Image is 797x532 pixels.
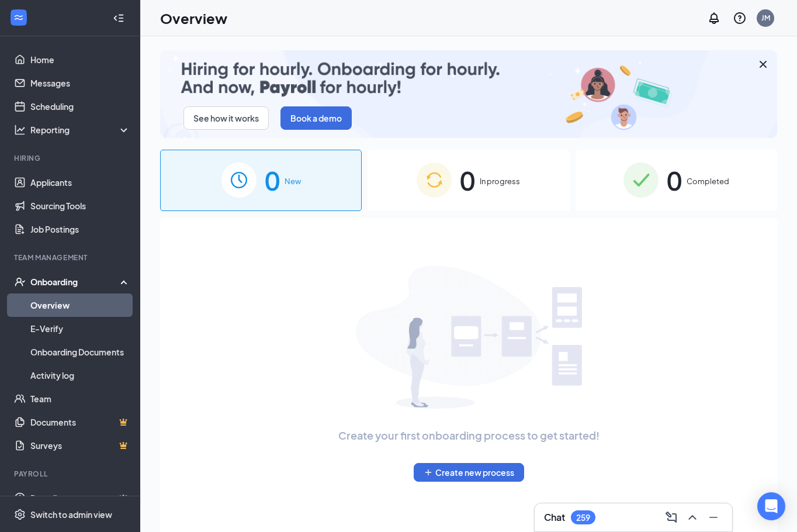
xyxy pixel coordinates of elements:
a: Home [30,48,130,71]
a: DocumentsCrown [30,410,130,434]
svg: Notifications [707,11,721,25]
svg: QuestionInfo [733,11,747,25]
button: See how it works [183,106,269,130]
div: Team Management [14,253,128,262]
svg: UserCheck [14,276,26,288]
span: 0 [667,160,682,201]
span: 0 [460,160,475,201]
h3: Chat [544,511,565,524]
a: Scheduling [30,95,130,118]
a: SurveysCrown [30,434,130,457]
div: Payroll [14,469,128,479]
svg: Collapse [113,12,124,24]
a: Job Postings [30,217,130,241]
a: Overview [30,293,130,317]
div: 259 [576,513,590,523]
div: JM [761,13,770,23]
svg: WorkstreamLogo [13,12,25,23]
svg: Settings [14,509,26,520]
div: Switch to admin view [30,509,112,520]
a: Applicants [30,171,130,194]
button: Book a demo [280,106,352,130]
a: Sourcing Tools [30,194,130,217]
a: PayrollCrown [30,486,130,510]
button: PlusCreate new process [414,463,524,482]
svg: Cross [756,57,770,71]
span: Create your first onboarding process to get started! [338,427,600,444]
div: Open Intercom Messenger [757,492,785,520]
svg: ChevronUp [685,510,699,524]
svg: ComposeMessage [664,510,678,524]
a: E-Verify [30,317,130,340]
button: ChevronUp [683,508,702,527]
svg: Analysis [14,124,26,136]
span: 0 [265,160,280,201]
div: Hiring [14,153,128,163]
div: Reporting [30,124,131,136]
img: payroll-small.gif [160,50,777,138]
div: Onboarding [30,276,120,288]
svg: Plus [424,468,433,477]
a: Onboarding Documents [30,340,130,364]
svg: Minimize [706,510,720,524]
button: Minimize [704,508,723,527]
a: Activity log [30,364,130,387]
span: New [285,175,301,187]
span: In progress [480,175,520,187]
span: Completed [687,175,729,187]
h1: Overview [160,8,227,28]
button: ComposeMessage [662,508,681,527]
a: Team [30,387,130,410]
a: Messages [30,71,130,95]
